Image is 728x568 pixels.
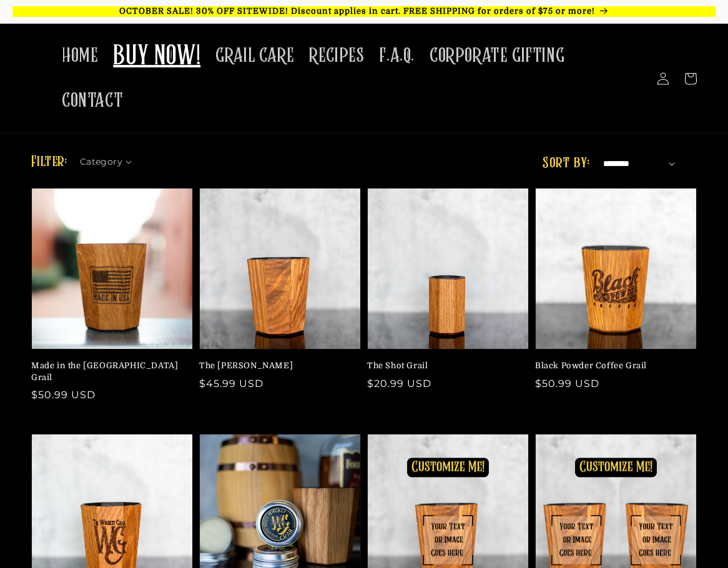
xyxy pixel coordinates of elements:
span: HOME [62,44,98,68]
label: Sort by: [543,156,589,171]
a: The Shot Grail [367,360,521,371]
a: Made in the [GEOGRAPHIC_DATA] Grail [31,360,185,383]
a: Black Powder Coffee Grail [535,360,689,371]
h2: Filter: [31,151,67,174]
a: The [PERSON_NAME] [199,360,353,371]
summary: Category [80,152,140,165]
a: RECIPES [302,36,371,76]
a: CONTACT [54,81,130,120]
span: F.A.Q. [379,44,415,68]
span: BUY NOW! [113,40,200,74]
span: CONTACT [62,89,123,113]
a: F.A.Q. [371,36,422,76]
span: RECIPES [309,44,364,68]
p: OCTOBER SALE! 30% OFF SITEWIDE! Discount applies in cart. FREE SHIPPING for orders of $75 or more! [12,6,716,17]
a: CORPORATE GIFTING [422,36,572,76]
a: GRAIL CARE [208,36,302,76]
a: BUY NOW! [106,32,208,82]
span: CORPORATE GIFTING [430,44,564,68]
a: HOME [54,36,106,76]
span: GRAIL CARE [215,44,294,68]
span: Category [80,155,122,169]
